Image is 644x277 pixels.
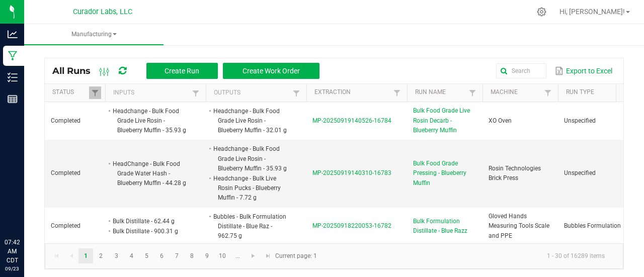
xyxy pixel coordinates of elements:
li: Bulk Distillate - 62.44 g [111,216,191,226]
a: Page 9 [200,248,214,263]
button: Create Work Order [223,63,319,79]
span: Bulk Formulation Distillate - Blue Razz [413,217,476,236]
a: Page 4 [124,248,139,263]
iframe: Resource center unread badge [30,195,42,207]
input: Search [496,63,546,78]
button: Create Run [146,63,218,79]
a: Page 8 [185,248,199,263]
inline-svg: Analytics [8,29,18,39]
span: Go to the last page [264,252,272,260]
li: Bubbles - Bulk Formulation Distillate - Blue Raz - 962.75 g [212,212,291,241]
li: Headchange - Bulk Live Rosin Pucks - Blueberry Muffin - 7.72 g [212,173,291,203]
div: All Runs [52,62,327,79]
a: Filter [290,87,302,100]
p: 09/23 [5,265,20,272]
span: Bulk Food Grade Pressing - Blueberry Muffin [413,159,476,188]
a: Filter [190,87,202,100]
span: Gloved Hands Measuring Tools Scale and PPE [489,213,549,239]
span: Manufacturing [24,30,164,39]
li: Headchange - Bulk Food Grade Live Rosin - Blueberry Muffin - 35.93 g [212,144,291,173]
a: Filter [542,86,554,99]
a: Page 10 [215,248,230,263]
a: Run TypeSortable [566,88,617,97]
span: Completed [51,222,80,229]
th: Inputs [105,84,206,102]
span: Curador Labs, LLC [73,8,132,16]
a: Go to the next page [246,248,261,263]
a: Filter [89,86,101,99]
a: Page 1 [78,248,93,263]
span: MP-20250918220053-16782 [312,222,391,229]
a: Page 5 [139,248,154,263]
span: XO Oven [489,117,512,124]
a: Page 3 [109,248,124,263]
kendo-pager-info: 1 - 30 of 16289 items [323,248,613,264]
li: HeadChange - Bulk Food Grade Water Hash - Blueberry Muffin - 44.28 g [111,159,191,189]
span: Completed [51,169,80,176]
span: Rosin Technologies Brick Press [489,165,541,181]
kendo-pager: Current page: 1 [45,243,623,269]
span: Unspecified [564,169,596,176]
a: Manufacturing [24,24,164,45]
inline-svg: Reports [8,94,18,104]
a: Page 7 [170,248,184,263]
button: Export to Excel [552,62,615,79]
li: Headchange - Bulk Food Grade Live Rosin - Blueberry Muffin - 35.93 g [111,106,191,136]
span: Create Work Order [243,67,300,75]
a: Run NameSortable [415,88,466,97]
span: Bubbles Formulation [564,222,621,229]
div: Manage settings [535,7,548,17]
span: Hi, [PERSON_NAME]! [559,8,625,16]
span: Unspecified [564,117,596,124]
span: MP-20250919140310-16783 [312,169,391,176]
span: Create Run [165,67,199,75]
iframe: Resource center [10,197,40,227]
a: Go to the last page [261,248,275,263]
span: Go to the next page [249,252,257,260]
a: MachineSortable [491,88,541,97]
th: Outputs [206,84,306,102]
span: MP-20250919140526-16784 [312,117,391,124]
a: Page 6 [154,248,169,263]
a: Page 2 [94,248,108,263]
inline-svg: Inventory [8,72,18,82]
span: Completed [51,117,80,124]
li: Headchange - Bulk Food Grade Live Rosin - Blueberry Muffin - 32.01 g [212,106,291,136]
inline-svg: Manufacturing [8,51,18,61]
p: 07:42 AM CDT [5,238,20,265]
a: StatusSortable [52,88,89,97]
a: ExtractionSortable [314,88,390,97]
a: Page 11 [230,248,245,263]
a: Filter [391,86,403,99]
a: Filter [466,86,478,99]
span: Bulk Food Grade Live Rosin Decarb - Blueberry Muffin [413,106,476,135]
li: Bulk Distillate - 900.31 g [111,226,191,236]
